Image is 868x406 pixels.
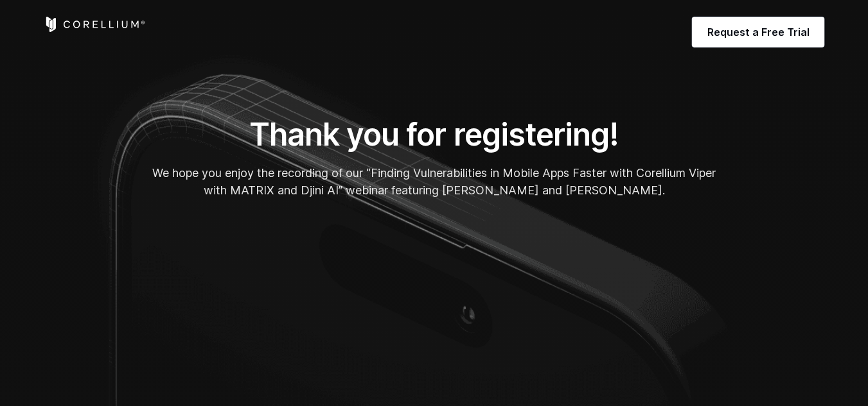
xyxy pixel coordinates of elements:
a: Request a Free Trial [692,17,825,47]
p: We hope you enjoy the recording of our “Finding Vulnerabilities in Mobile Apps Faster with Corell... [145,164,723,199]
a: Corellium Home [44,17,146,32]
h1: Thank you for registering! [145,115,723,154]
span: Request a Free Trial [707,24,810,40]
